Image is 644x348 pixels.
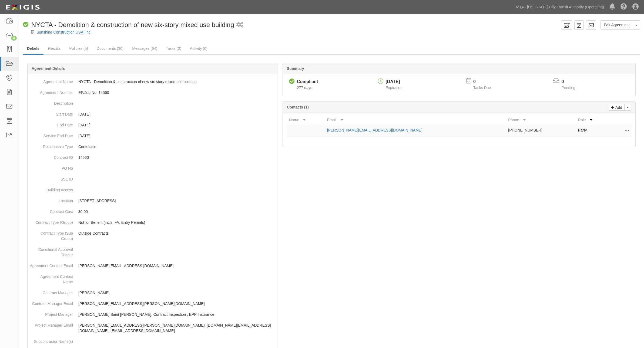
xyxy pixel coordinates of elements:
[30,163,73,171] dt: PO No
[23,22,29,28] i: Compliant
[620,4,627,10] i: Help Center - Complianz
[386,86,403,90] span: Expiration
[44,43,65,54] a: Results
[30,195,73,203] dt: Location
[78,209,276,214] p: $0.00
[93,43,128,54] a: Documents (30)
[473,86,491,90] span: Tasks Due
[386,79,403,85] div: [DATE]
[236,22,243,28] i: 1 scheduled workflow
[162,43,185,54] a: Tasks (0)
[4,2,41,12] img: logo-5460c22ac91f19d4615b14bd174203de0afe785f0fc80cf4dbbc73dc1793850b.png
[31,21,234,28] span: NYCTA - Demolition & construction of new six-story mixed use building
[30,185,73,193] dt: Building Access
[30,152,73,160] dt: Contract ID
[297,86,312,90] span: Since 01/06/2025
[11,36,17,41] div: 4
[65,43,92,54] a: Policies (5)
[297,79,318,85] div: Compliant
[78,231,276,236] p: Outside Contracts
[128,43,161,54] a: Messages (64)
[23,20,234,29] div: NYCTA - Demolition & construction of new six-story mixed use building
[30,287,73,296] dt: Contract Manager
[289,79,295,84] i: Compliant
[30,76,276,87] dd: NYCTA - Demolition & construction of new six-story mixed use building
[78,198,276,203] p: [STREET_ADDRESS]
[30,109,73,117] dt: Start Date
[30,217,73,225] dt: Contract Type (Group)
[186,43,212,54] a: Activity (0)
[78,220,276,225] p: Not for Benefit (incls. FA, Entry Permits)
[30,109,276,120] dd: [DATE]
[30,76,73,84] dt: Agreement Name
[30,309,73,317] dt: Project Manager
[23,43,43,55] a: Details
[576,115,610,125] th: Role
[30,271,73,285] dt: Agreement Contact Name
[30,130,73,139] dt: Service End Date
[78,323,276,333] p: [PERSON_NAME][EMAIL_ADDRESS][PERSON_NAME][DOMAIN_NAME], [DOMAIN_NAME][EMAIL_ADDRESS][DOMAIN_NAME]...
[473,79,498,85] p: 0
[30,298,73,306] dt: Contract Manager Email
[78,301,276,306] p: [PERSON_NAME][EMAIL_ADDRESS][PERSON_NAME][DOMAIN_NAME]
[562,79,582,85] p: 0
[78,312,276,317] p: [PERSON_NAME] Saint [PERSON_NAME], Contract Inspection , EPP Insurance
[614,104,622,110] p: Add
[30,174,73,182] dt: SSE ID
[30,98,73,106] dt: Description
[30,260,73,268] dt: Agreement Contact Email
[30,244,73,258] dt: Conditional Approval Trigger
[30,336,73,344] dt: Subcontractor Name(s)
[600,20,633,29] a: Edit Agreement
[36,30,92,34] a: Sunshine Construction USA, Inc.
[30,87,73,95] dt: Agreement Number
[78,290,276,296] p: [PERSON_NAME]
[30,87,276,98] dd: EP/Job No. 14560
[287,66,304,71] b: Summary
[506,115,576,125] th: Phone
[609,104,625,111] a: Add
[30,320,73,328] dt: Project Manager Email
[30,141,73,149] dt: Relationship Type
[30,141,276,152] dd: Contractor
[287,115,325,125] th: Name
[78,155,276,160] p: 14560
[287,105,309,109] b: Contacts (1)
[576,125,610,137] td: Party
[78,263,276,268] p: [PERSON_NAME][EMAIL_ADDRESS][DOMAIN_NAME]
[514,2,607,12] a: MTA - [US_STATE] City Transit Authority (Operating)
[327,128,422,132] a: [PERSON_NAME][EMAIL_ADDRESS][DOMAIN_NAME]
[30,120,276,130] dd: [DATE]
[32,66,65,71] b: Agreement Details
[506,125,576,137] td: [PHONE_NUMBER]
[30,206,73,214] dt: Contract Cost
[30,120,73,128] dt: End Date
[30,228,73,241] dt: Contract Type (Sub Group)
[30,130,276,141] dd: [DATE]
[325,115,506,125] th: Email
[562,86,575,90] span: Pending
